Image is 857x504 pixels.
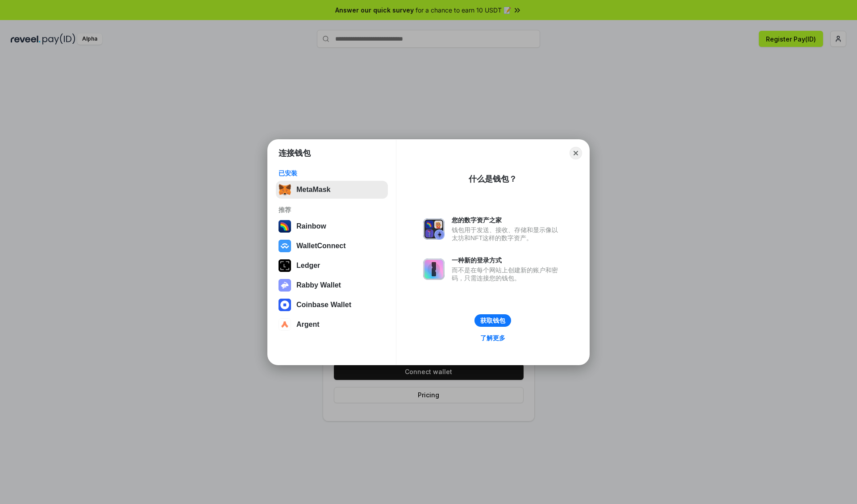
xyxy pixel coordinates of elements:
[279,279,291,292] img: svg+xml,%3Csvg%20xmlns%3D%22http%3A%2F%2Fwww.w3.org%2F2000%2Fsvg%22%20fill%3D%22none%22%20viewBox...
[279,183,291,196] img: svg+xml,%3Csvg%20fill%3D%22none%22%20height%3D%2233%22%20viewBox%3D%220%200%2035%2033%22%20width%...
[279,240,291,252] img: svg+xml,%3Csvg%20width%3D%2228%22%20height%3D%2228%22%20viewBox%3D%220%200%2028%2028%22%20fill%3D...
[423,218,445,240] img: svg+xml,%3Csvg%20xmlns%3D%22http%3A%2F%2Fwww.w3.org%2F2000%2Fsvg%22%20fill%3D%22none%22%20viewBox...
[276,296,388,314] button: Coinbase Wallet
[279,206,385,214] div: 推荐
[452,256,562,264] div: 一种新的登录方式
[279,148,311,158] h1: 连接钱包
[480,317,505,325] div: 获取钱包
[296,186,330,194] div: MetaMask
[276,276,388,294] button: Rabby Wallet
[296,281,341,289] div: Rabby Wallet
[276,237,388,255] button: WalletConnect
[279,169,385,177] div: 已安装
[276,316,388,333] button: Argent
[296,222,326,230] div: Rainbow
[296,321,320,329] div: Argent
[296,262,320,270] div: Ledger
[276,181,388,199] button: MetaMask
[279,259,291,272] img: svg+xml,%3Csvg%20xmlns%3D%22http%3A%2F%2Fwww.w3.org%2F2000%2Fsvg%22%20width%3D%2228%22%20height%3...
[296,301,351,309] div: Coinbase Wallet
[279,318,291,331] img: svg+xml,%3Csvg%20width%3D%2228%22%20height%3D%2228%22%20viewBox%3D%220%200%2028%2028%22%20fill%3D...
[423,258,445,280] img: svg+xml,%3Csvg%20xmlns%3D%22http%3A%2F%2Fwww.w3.org%2F2000%2Fsvg%22%20fill%3D%22none%22%20viewBox...
[480,334,505,342] div: 了解更多
[276,257,388,275] button: Ledger
[276,217,388,235] button: Rainbow
[570,147,582,159] button: Close
[474,314,511,327] button: 获取钱包
[475,332,511,344] a: 了解更多
[279,299,291,311] img: svg+xml,%3Csvg%20width%3D%2228%22%20height%3D%2228%22%20viewBox%3D%220%200%2028%2028%22%20fill%3D...
[452,216,562,224] div: 您的数字资产之家
[452,266,562,282] div: 而不是在每个网站上创建新的账户和密码，只需连接您的钱包。
[469,174,517,184] div: 什么是钱包？
[296,242,346,250] div: WalletConnect
[452,226,562,242] div: 钱包用于发送、接收、存储和显示像以太坊和NFT这样的数字资产。
[279,220,291,233] img: svg+xml,%3Csvg%20width%3D%22120%22%20height%3D%22120%22%20viewBox%3D%220%200%20120%20120%22%20fil...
